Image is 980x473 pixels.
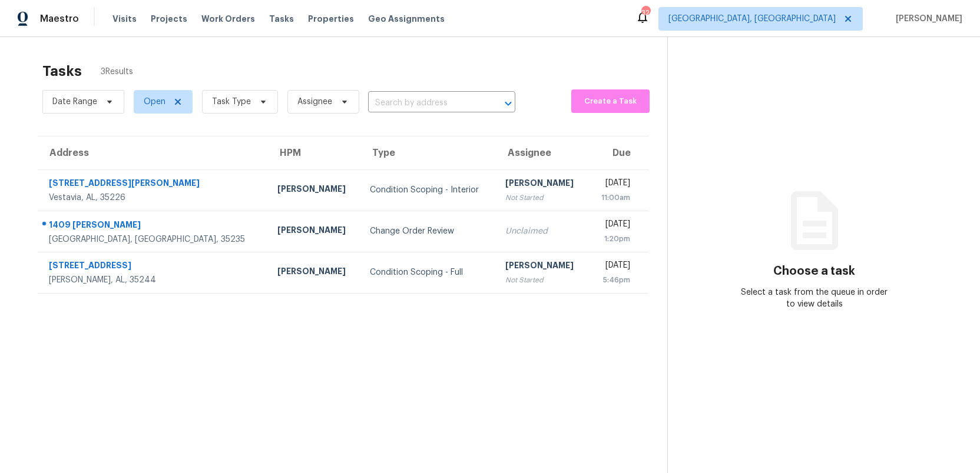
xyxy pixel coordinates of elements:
span: Work Orders [201,13,255,25]
th: Assignee [496,136,588,169]
div: Select a task from the queue in order to view details [741,287,888,310]
span: 3 Results [101,66,133,78]
span: [GEOGRAPHIC_DATA], [GEOGRAPHIC_DATA] [668,13,836,25]
div: 11:00am [598,192,630,204]
div: [PERSON_NAME] [505,177,579,192]
div: [STREET_ADDRESS] [49,259,259,274]
span: Tasks [269,15,294,23]
span: Open [144,96,165,108]
div: [PERSON_NAME] [277,224,351,239]
div: 1409 [PERSON_NAME] [49,219,259,234]
div: [DATE] [598,218,630,233]
button: Open [500,95,517,112]
div: [PERSON_NAME] [277,183,351,198]
div: Change Order Review [370,225,486,237]
div: Not Started [505,274,579,286]
input: Search by address [368,94,482,112]
span: Assignee [297,96,332,108]
span: [PERSON_NAME] [891,13,962,25]
div: 1:20pm [598,233,630,245]
div: [GEOGRAPHIC_DATA], [GEOGRAPHIC_DATA], 35235 [49,234,259,245]
div: Unclaimed [505,225,579,237]
span: Properties [308,13,354,25]
th: Due [588,136,648,169]
div: [DATE] [598,259,630,274]
span: Date Range [52,96,97,108]
div: 5:46pm [598,274,630,286]
th: Address [38,136,268,169]
div: 32 [641,7,650,19]
button: Create a Task [571,89,650,113]
div: Not Started [505,192,579,204]
th: HPM [268,136,360,169]
span: Task Type [212,96,251,108]
div: Condition Scoping - Interior [370,184,486,196]
span: Visits [112,13,137,25]
h3: Choose a task [773,265,855,277]
div: Condition Scoping - Full [370,267,486,278]
div: [PERSON_NAME] [505,259,579,274]
span: Geo Assignments [368,13,445,25]
div: [PERSON_NAME], AL, 35244 [49,274,259,286]
span: Projects [151,13,187,25]
span: Maestro [40,13,79,25]
h2: Tasks [42,65,82,77]
th: Type [360,136,496,169]
div: [DATE] [598,177,630,192]
div: [STREET_ADDRESS][PERSON_NAME] [49,177,259,192]
div: Vestavia, AL, 35226 [49,192,259,204]
div: [PERSON_NAME] [277,265,351,280]
span: Create a Task [577,95,644,108]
